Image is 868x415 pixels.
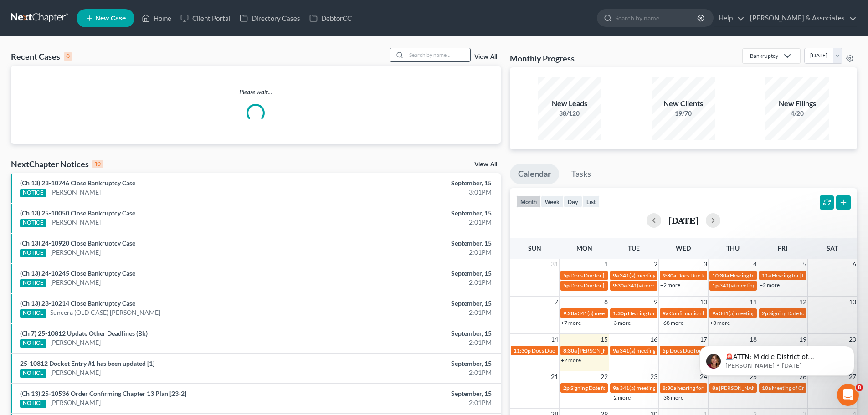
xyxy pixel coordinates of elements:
span: Sat [827,244,838,252]
div: 3:01PM [340,188,492,197]
span: 4 [752,259,758,270]
span: 1p [712,282,719,289]
span: 12 [798,297,807,307]
div: September, 15 [340,209,492,218]
a: (Ch 7) 25-10812 Update Other Deadlines (Bk) [20,329,148,337]
div: 2:01PM [340,398,492,407]
div: September, 15 [340,269,492,278]
span: 5p [563,282,570,289]
span: 5 [802,259,807,270]
div: NOTICE [20,309,46,318]
span: 341(a) meeting for [PERSON_NAME] [578,310,666,317]
span: Docs Due for [PERSON_NAME] [570,272,646,279]
p: Please wait... [11,87,501,97]
a: Help [714,10,745,26]
div: NOTICE [20,400,46,408]
span: Hearing for [PERSON_NAME] [772,272,843,279]
a: +3 more [710,319,730,326]
a: View All [474,54,497,60]
a: [PERSON_NAME] [50,338,101,347]
a: (Ch 13) 23-10214 Close Bankruptcy Case [20,299,135,307]
span: [PERSON_NAME] - Criminal [719,384,786,391]
span: 341(a) meeting for [PERSON_NAME] [620,272,708,279]
span: 8a [712,384,718,391]
div: New Leads [538,98,601,109]
span: Thu [726,244,740,252]
a: +2 more [561,357,581,364]
input: Search by name... [406,48,470,61]
span: Confirmation hearing for [PERSON_NAME] [669,310,773,317]
div: 2:01PM [340,368,492,377]
span: 6 [852,259,857,270]
div: 2:01PM [340,338,492,347]
span: 2p [563,384,570,391]
a: +2 more [660,282,680,288]
span: 9a [663,310,668,317]
span: Docs Due for [US_STATE][PERSON_NAME] [677,272,780,279]
span: 14 [550,334,559,345]
div: Bankruptcy [750,52,778,60]
span: hearing for [PERSON_NAME] [677,384,747,391]
a: +68 more [660,319,683,326]
span: Sun [528,244,541,252]
span: Tue [628,244,640,252]
span: 8 [603,297,609,307]
a: 25-10812 Docket Entry #1 has been updated [1] [20,359,154,367]
div: New Clients [652,98,715,109]
iframe: Intercom notifications message [686,327,868,390]
button: list [582,195,600,208]
div: NOTICE [20,249,46,257]
input: Search by name... [615,10,699,26]
div: 10 [92,160,103,168]
div: September, 15 [340,179,492,188]
div: September, 15 [340,299,492,308]
span: 8 [856,384,863,391]
span: Wed [676,244,691,252]
a: [PERSON_NAME] [50,218,101,227]
h2: [DATE] [668,215,699,225]
div: 2:01PM [340,218,492,227]
span: 8:30a [663,384,676,391]
span: 9a [613,272,619,279]
a: Home [137,10,176,26]
a: +2 more [611,394,631,401]
a: +3 more [611,319,631,326]
span: 5p [563,272,570,279]
div: NOTICE [20,279,46,287]
a: (Ch 13) 24-10245 Close Bankruptcy Case [20,269,135,277]
span: 11 [749,297,758,307]
span: Signing Date for [PERSON_NAME] and [PERSON_NAME] [570,384,706,391]
div: NOTICE [20,219,46,227]
span: 15 [600,334,609,345]
span: 9:30a [613,282,627,289]
div: Recent Cases [11,51,72,62]
span: 16 [649,334,658,345]
a: +2 more [760,282,780,288]
span: 10a [762,384,771,391]
span: Docs Due for [PERSON_NAME] [570,282,646,289]
span: 11:30p [514,347,531,354]
a: [PERSON_NAME] [50,248,101,257]
button: day [564,195,582,208]
a: View All [474,161,497,168]
div: September, 15 [340,329,492,338]
a: Tasks [563,164,599,184]
span: 9:20a [563,310,577,317]
a: (Ch 13) 25-10050 Close Bankruptcy Case [20,209,135,217]
h3: Monthly Progress [510,53,575,64]
span: 21 [550,371,559,382]
span: 13 [848,297,857,307]
span: 9a [712,310,718,317]
span: 22 [600,371,609,382]
span: 10 [699,297,708,307]
span: 1:30p [613,310,627,317]
span: 3 [703,259,708,270]
div: 4/20 [765,109,829,118]
a: Calendar [510,164,559,184]
span: 10:30a [712,272,729,279]
span: 9:30a [663,272,676,279]
a: Suncera (OLD CASE) [PERSON_NAME] [50,308,160,317]
span: Docs Due for [PERSON_NAME] [670,347,745,354]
